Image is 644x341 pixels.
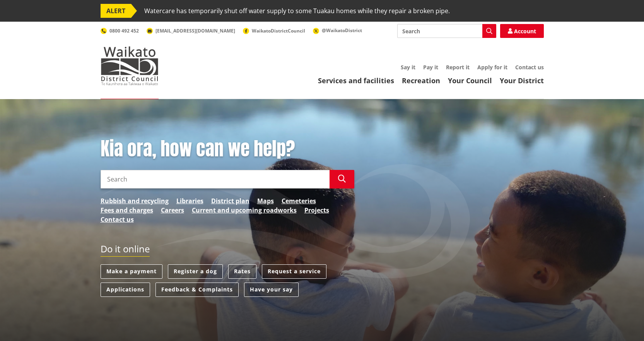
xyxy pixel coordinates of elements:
span: @WaikatoDistrict [322,27,362,34]
a: Your Council [448,76,492,85]
a: Current and upcoming roadworks [192,206,297,215]
span: Watercare has temporarily shut off water supply to some Tuakau homes while they repair a broken p... [144,4,450,18]
a: Request a service [262,264,326,279]
a: Account [500,24,544,38]
a: @WaikatoDistrict [313,27,362,34]
a: Cemeteries [282,196,316,206]
a: Fees and charges [101,206,153,215]
a: Say it [401,63,415,71]
a: Services and facilities [318,76,394,85]
a: Maps [257,196,274,206]
a: Your District [500,76,544,85]
a: Feedback & Complaints [155,283,239,297]
span: 0800 492 452 [109,27,139,34]
a: District plan [211,196,249,206]
h1: Kia ora, how can we help? [101,138,354,160]
a: Projects [304,206,329,215]
a: Contact us [515,63,544,71]
span: [EMAIL_ADDRESS][DOMAIN_NAME] [155,27,235,34]
a: Careers [161,206,184,215]
a: Have your say [244,283,299,297]
img: Waikato District Council - Te Kaunihera aa Takiwaa o Waikato [101,46,159,85]
h2: Do it online [101,243,150,257]
a: Rates [228,264,256,279]
a: Applications [101,283,150,297]
span: WaikatoDistrictCouncil [252,27,305,34]
a: Contact us [101,215,134,224]
a: Pay it [423,63,438,71]
input: Search input [397,24,496,38]
input: Search input [101,170,330,188]
a: Apply for it [477,63,507,71]
a: Libraries [176,196,203,206]
a: Rubbish and recycling [101,196,169,206]
span: ALERT [101,4,131,18]
a: 0800 492 452 [101,27,139,34]
a: Report it [446,63,470,71]
a: WaikatoDistrictCouncil [243,27,305,34]
a: Register a dog [168,264,223,279]
a: [EMAIL_ADDRESS][DOMAIN_NAME] [147,27,235,34]
a: Make a payment [101,264,162,279]
a: Recreation [402,76,440,85]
